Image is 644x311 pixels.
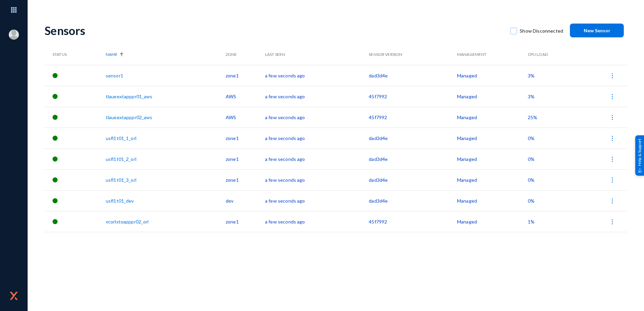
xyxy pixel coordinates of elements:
td: 45f7992 [369,86,457,107]
th: Management [457,44,528,65]
img: icon-more.svg [609,177,616,183]
span: 0% [528,198,535,204]
td: Managed [457,107,528,128]
span: 1% [528,219,535,224]
td: a few seconds ago [265,107,369,128]
td: Managed [457,65,528,86]
td: a few seconds ago [265,128,369,148]
th: Status [44,44,106,65]
td: dad3d4e [369,148,457,169]
td: dad3d4e [369,65,457,86]
a: tlaueextapppr02_aws [106,114,153,120]
span: 0% [528,135,535,141]
td: 45f7992 [369,211,457,232]
img: icon-more.svg [609,93,616,100]
button: New Sensor [570,24,624,37]
td: Managed [457,148,528,169]
img: help_support.svg [638,168,642,172]
td: Managed [457,211,528,232]
td: a few seconds ago [265,148,369,169]
td: Managed [457,169,528,190]
a: usfl1t01_1_orl [106,135,136,141]
td: dad3d4e [369,128,457,148]
span: 3% [528,94,535,99]
th: CPU Load [528,44,576,65]
div: Sensors [44,24,504,37]
a: usfl1t01_3_orl [106,177,136,183]
span: 25% [528,114,537,120]
a: usfl1t01_dev [106,198,134,204]
img: icon-more.svg [609,156,616,163]
td: AWS [226,86,265,107]
th: Zone [226,44,265,65]
td: dad3d4e [369,169,457,190]
span: Show Disconnected [520,26,563,36]
a: usfl1t01_2_orl [106,156,136,162]
td: Managed [457,86,528,107]
span: 3% [528,73,535,78]
img: icon-more.svg [609,218,616,225]
div: Help & Support [635,135,644,176]
td: a few seconds ago [265,86,369,107]
a: vcorlxtoapppr02_orl [106,219,149,224]
img: icon-more.svg [609,72,616,79]
td: a few seconds ago [265,169,369,190]
td: AWS [226,107,265,128]
a: tlaueextapppr01_aws [106,94,153,99]
img: blank-profile-picture.png [9,30,19,40]
span: 0% [528,156,535,162]
th: Sensor Version [369,44,457,65]
td: zone1 [226,148,265,169]
td: Managed [457,190,528,211]
td: zone1 [226,211,265,232]
td: zone1 [226,65,265,86]
td: 45f7992 [369,107,457,128]
img: app launcher [4,3,24,17]
img: icon-more.svg [609,114,616,121]
div: Name [106,51,222,58]
td: a few seconds ago [265,211,369,232]
span: 0% [528,177,535,183]
img: icon-more.svg [609,198,616,204]
td: Managed [457,128,528,148]
td: a few seconds ago [265,65,369,86]
a: sensor1 [106,73,123,78]
span: New Sensor [584,28,610,33]
img: icon-more.svg [609,135,616,142]
th: Last Seen [265,44,369,65]
td: zone1 [226,128,265,148]
td: dev [226,190,265,211]
td: a few seconds ago [265,190,369,211]
td: zone1 [226,169,265,190]
td: dad3d4e [369,190,457,211]
span: Name [106,51,118,58]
